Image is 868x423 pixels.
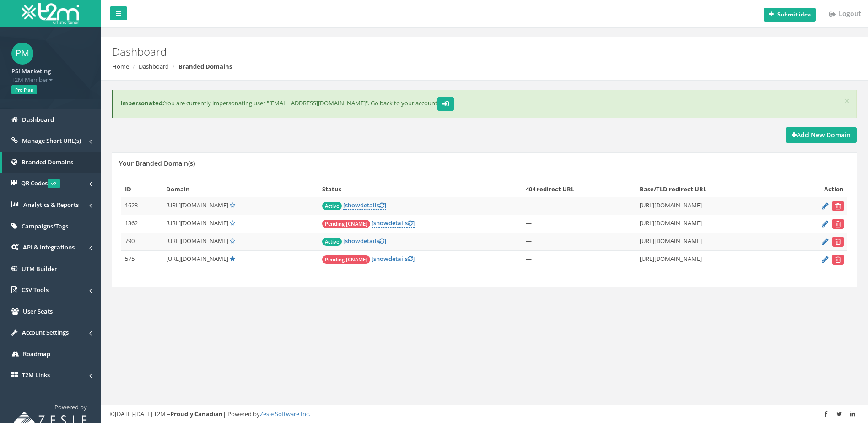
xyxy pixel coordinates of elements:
[792,130,851,139] strong: Add New Domain
[23,243,75,251] span: API & Integrations
[11,85,37,94] span: Pro Plan
[22,3,79,24] img: T2M
[166,219,228,227] span: [URL][DOMAIN_NAME]
[230,219,235,227] a: Set Default
[230,237,235,245] a: Set Default
[120,99,164,107] b: Impersonated:
[777,11,811,18] b: Submit idea
[260,410,310,418] a: Zesle Software Inc.
[343,201,386,210] a: [showdetails]
[230,201,235,209] a: Set Default
[22,222,68,230] span: Campaigns/Tags
[844,96,850,106] button: ×
[112,90,857,118] div: You are currently impersonating user "[EMAIL_ADDRESS][DOMAIN_NAME]". Go back to your account
[322,220,370,228] span: Pending [CNAME]
[170,410,223,418] strong: Proudly Canadian
[23,350,50,358] span: Roadmap
[22,328,69,336] span: Account Settings
[786,127,857,143] a: Add New Domain
[764,8,816,22] button: Submit idea
[22,115,54,124] span: Dashboard
[166,255,228,263] span: [URL][DOMAIN_NAME]
[23,307,53,315] span: User Seats
[522,197,636,215] td: —
[636,251,787,269] td: [URL][DOMAIN_NAME]
[522,181,636,197] th: 404 redirect URL
[522,251,636,269] td: —
[119,160,195,167] h5: Your Branded Domain(s)
[11,43,33,65] span: PM
[345,201,360,209] span: show
[23,201,79,209] span: Analytics & Reports
[343,237,386,245] a: [showdetails]
[11,67,51,75] strong: PSI Marketing
[162,181,318,197] th: Domain
[322,202,342,210] span: Active
[21,179,60,187] span: QR Codes
[178,62,232,70] strong: Branded Domains
[121,181,162,197] th: ID
[322,255,370,264] span: Pending [CNAME]
[121,251,162,269] td: 575
[112,62,129,70] a: Home
[787,181,847,197] th: Action
[522,215,636,233] td: —
[22,371,50,379] span: T2M Links
[230,255,235,263] a: Default
[636,215,787,233] td: [URL][DOMAIN_NAME]
[373,219,388,227] span: show
[522,233,636,251] td: —
[373,255,388,263] span: show
[121,233,162,251] td: 790
[11,76,89,84] span: T2M Member
[22,286,49,294] span: CSV Tools
[345,237,360,245] span: show
[318,181,522,197] th: Status
[322,238,342,246] span: Active
[372,255,415,263] a: [showdetails]
[110,410,859,418] div: ©[DATE]-[DATE] T2M – | Powered by
[636,197,787,215] td: [URL][DOMAIN_NAME]
[22,136,81,145] span: Manage Short URL(s)
[22,265,57,273] span: UTM Builder
[112,46,730,58] h2: Dashboard
[121,197,162,215] td: 1623
[636,181,787,197] th: Base/TLD redirect URL
[22,158,73,166] span: Branded Domains
[11,65,89,84] a: PSI Marketing T2M Member
[636,233,787,251] td: [URL][DOMAIN_NAME]
[139,62,169,70] a: Dashboard
[121,215,162,233] td: 1362
[54,403,87,411] span: Powered by
[166,201,228,209] span: [URL][DOMAIN_NAME]
[166,237,228,245] span: [URL][DOMAIN_NAME]
[48,179,60,188] span: v2
[372,219,415,228] a: [showdetails]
